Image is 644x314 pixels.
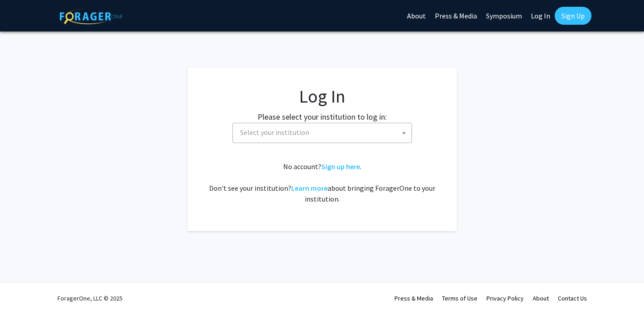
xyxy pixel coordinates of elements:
a: About [533,294,549,302]
a: Learn more about bringing ForagerOne to your institution [291,184,328,193]
a: Sign Up [555,7,591,25]
a: Terms of Use [442,294,478,302]
a: Privacy Policy [486,294,524,302]
a: Press & Media [394,294,433,302]
a: Sign up here [321,162,360,171]
span: Select your institution [232,123,412,143]
a: Contact Us [558,294,587,302]
div: No account? . Don't see your institution? about bringing ForagerOne to your institution. [206,161,439,204]
div: ForagerOne, LLC © 2025 [57,283,123,314]
label: Please select your institution to log in: [258,111,387,123]
img: ForagerOne Logo [60,9,123,24]
span: Select your institution [237,123,412,142]
h1: Log In [206,85,439,107]
span: Select your institution [240,128,309,137]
